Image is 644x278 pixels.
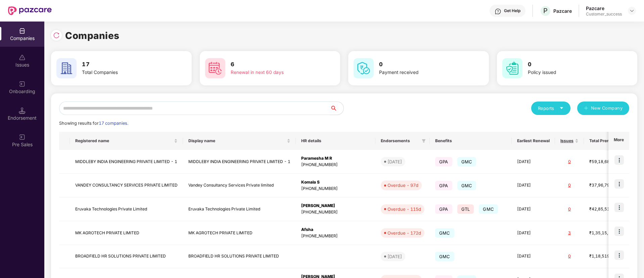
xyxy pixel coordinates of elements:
th: Benefits [430,132,512,150]
img: svg+xml;base64,PHN2ZyBpZD0iQ29tcGFuaWVzIiB4bWxucz0iaHR0cDovL3d3dy53My5vcmcvMjAwMC9zdmciIHdpZHRoPS... [19,28,26,34]
div: ₹59,18,680.58 [589,159,623,165]
div: Overdue - 97d [387,182,418,189]
div: Overdue - 115d [387,206,421,212]
td: [DATE] [512,221,555,245]
td: BROADFIELD HR SOLUTIONS PRIVATE LIMITED [70,245,183,268]
div: 0 [560,206,579,212]
div: Customer_success [586,11,622,17]
span: GPA [435,181,452,190]
img: svg+xml;base64,PHN2ZyB4bWxucz0iaHR0cDovL3d3dy53My5vcmcvMjAwMC9zdmciIHdpZHRoPSI2MCIgaGVpZ2h0PSI2MC... [205,58,225,78]
span: filter [420,137,427,145]
button: search [330,102,344,115]
span: Endorsements [381,138,419,144]
td: [DATE] [512,174,555,198]
div: Afsha [301,227,370,233]
td: [DATE] [512,245,555,268]
span: New Company [591,105,623,112]
th: More [608,132,629,150]
img: svg+xml;base64,PHN2ZyB4bWxucz0iaHR0cDovL3d3dy53My5vcmcvMjAwMC9zdmciIHdpZHRoPSI2MCIgaGVpZ2h0PSI2MC... [56,58,77,78]
img: svg+xml;base64,PHN2ZyB3aWR0aD0iMjAiIGhlaWdodD0iMjAiIHZpZXdCb3g9IjAgMCAyMCAyMCIgZmlsbD0ibm9uZSIgeG... [19,134,26,141]
span: 17 companies. [99,121,128,126]
img: icon [614,179,624,189]
div: [DATE] [387,253,402,260]
span: P [543,7,548,15]
h1: Companies [65,28,120,43]
th: Total Premium [584,132,628,150]
div: Paramesha M R [301,155,370,162]
th: Display name [183,132,296,150]
span: Issues [560,138,573,144]
td: MK AGROTECH PRIVATE LIMITED [183,221,296,245]
span: filter [422,139,426,143]
td: [DATE] [512,197,555,221]
span: Total Premium [589,138,618,144]
td: MIDDLEBY INDIA ENGINEERING PRIVATE LIMITED - 1 [70,150,183,174]
div: 0 [560,253,579,260]
span: GMC [435,252,454,261]
div: Komala S [301,179,370,186]
div: [PERSON_NAME] [301,203,370,209]
img: svg+xml;base64,PHN2ZyB3aWR0aD0iMjAiIGhlaWdodD0iMjAiIHZpZXdCb3g9IjAgMCAyMCAyMCIgZmlsbD0ibm9uZSIgeG... [19,81,26,87]
div: [PHONE_NUMBER] [301,162,370,168]
span: search [330,106,343,111]
span: plus [584,106,588,111]
div: Overdue - 172d [387,230,421,236]
img: svg+xml;base64,PHN2ZyB4bWxucz0iaHR0cDovL3d3dy53My5vcmcvMjAwMC9zdmciIHdpZHRoPSI2MCIgaGVpZ2h0PSI2MC... [502,58,522,78]
span: GPA [435,204,452,214]
span: GMC [457,181,476,190]
img: svg+xml;base64,PHN2ZyB3aWR0aD0iMTQuNSIgaGVpZ2h0PSIxNC41IiB2aWV3Qm94PSIwIDAgMTYgMTYiIGZpbGw9Im5vbm... [19,107,26,114]
img: svg+xml;base64,PHN2ZyB4bWxucz0iaHR0cDovL3d3dy53My5vcmcvMjAwMC9zdmciIHdpZHRoPSI2MCIgaGVpZ2h0PSI2MC... [354,58,374,78]
th: HR details [296,132,375,150]
div: Pazcare [586,5,622,11]
img: svg+xml;base64,PHN2ZyBpZD0iUmVsb2FkLTMyeDMyIiB4bWxucz0iaHR0cDovL3d3dy53My5vcmcvMjAwMC9zdmciIHdpZH... [53,32,60,39]
div: Reports [538,105,564,112]
img: icon [614,227,624,236]
div: Get Help [504,8,520,13]
div: ₹1,35,15,875.76 [589,230,623,236]
button: plusNew Company [577,102,629,115]
td: VANDEY CONSULTANCY SERVICES PRIVATE LIMITED [70,174,183,198]
div: Renewal in next 60 days [231,69,315,76]
span: Showing results for [59,121,128,126]
th: Registered name [70,132,183,150]
div: [PHONE_NUMBER] [301,186,370,192]
div: ₹1,18,519.2 [589,253,623,260]
img: New Pazcare Logo [8,6,52,15]
img: icon [614,250,624,260]
td: Vandey Consultancy Services Private limited [183,174,296,198]
div: [PHONE_NUMBER] [301,209,370,215]
span: Registered name [75,138,173,144]
td: Eruvaka Technologies Private Limited [183,197,296,221]
h3: 17 [82,60,167,69]
h3: 0 [528,60,612,69]
td: Eruvaka Technologies Private Limited [70,197,183,221]
td: MK AGROTECH PRIVATE LIMITED [70,221,183,245]
img: svg+xml;base64,PHN2ZyBpZD0iRHJvcGRvd24tMzJ4MzIiIHhtbG5zPSJodHRwOi8vd3d3LnczLm9yZy8yMDAwL3N2ZyIgd2... [629,8,635,13]
td: BROADFIELD HR SOLUTIONS PRIVATE LIMITED [183,245,296,268]
td: [DATE] [512,150,555,174]
div: [PHONE_NUMBER] [301,233,370,239]
div: Policy issued [528,69,612,76]
span: Display name [188,138,285,144]
div: Payment received [379,69,464,76]
span: GMC [457,157,476,166]
th: Earliest Renewal [512,132,555,150]
div: ₹42,85,519.76 [589,206,623,212]
img: svg+xml;base64,PHN2ZyBpZD0iSGVscC0zMngzMiIgeG1sbnM9Imh0dHA6Ly93d3cudzMub3JnLzIwMDAvc3ZnIiB3aWR0aD... [495,8,501,15]
h3: 0 [379,60,464,69]
div: Pazcare [553,8,572,14]
img: svg+xml;base64,PHN2ZyBpZD0iSXNzdWVzX2Rpc2FibGVkIiB4bWxucz0iaHR0cDovL3d3dy53My5vcmcvMjAwMC9zdmciIH... [19,54,26,61]
img: icon [614,203,624,212]
div: 3 [560,230,579,236]
span: GMC [435,228,454,238]
div: Total Companies [82,69,167,76]
th: Issues [555,132,584,150]
span: GTL [457,204,474,214]
div: [DATE] [387,158,402,165]
div: ₹37,96,798.68 [589,182,623,189]
span: GPA [435,157,452,166]
h3: 6 [231,60,315,69]
span: GMC [479,204,498,214]
div: 0 [560,182,579,189]
div: 0 [560,159,579,165]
